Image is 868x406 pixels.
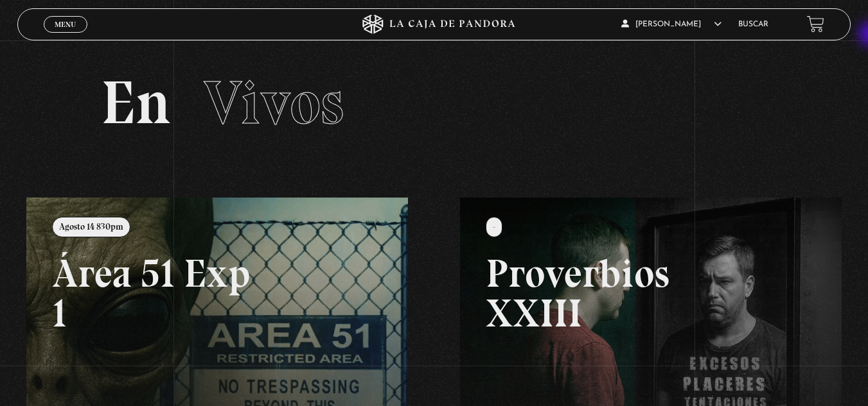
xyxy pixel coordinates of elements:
a: Buscar [738,21,768,28]
span: Menu [55,21,76,28]
span: [PERSON_NAME] [621,21,722,28]
h2: En [101,72,768,133]
span: Vivos [204,66,344,139]
span: Cerrar [50,31,80,40]
a: View your shopping cart [807,15,824,33]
